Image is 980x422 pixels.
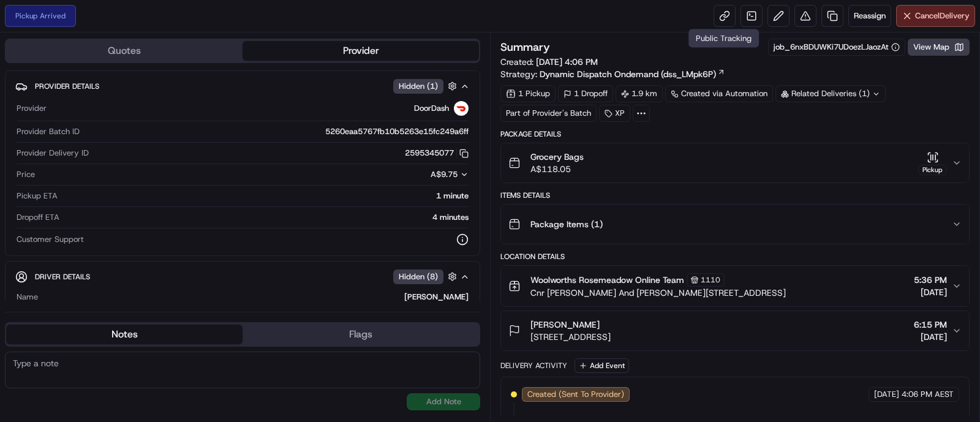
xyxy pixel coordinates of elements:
button: 2595345077 [405,148,469,159]
span: [DATE] [874,389,899,400]
span: A$9.75 [431,169,458,179]
div: Package Details [500,129,970,139]
span: [STREET_ADDRESS] [530,331,611,343]
button: A$9.75 [361,169,469,180]
button: job_6nxBDUWKi7UDoezLJaozAt [774,42,900,53]
span: [DATE] 4:06 PM [536,56,598,67]
span: [DATE] [914,331,947,343]
span: Dynamic Dispatch Ondemand (dss_LMpk6P) [540,68,716,80]
span: Provider Details [35,81,99,91]
div: 4 minutes [64,212,469,223]
button: Provider DetailsHidden (1) [15,76,470,96]
div: 1 minute [62,190,469,202]
span: Reassign [854,10,886,21]
button: Driver DetailsHidden (8) [15,266,470,287]
span: 1110 [701,275,720,285]
button: Pickup [918,151,947,175]
button: Provider [243,41,479,61]
div: Delivery Activity [500,361,567,371]
span: DoorDash [414,103,449,114]
span: Name [17,292,38,303]
div: 1 Pickup [500,85,556,102]
span: Dropoff ETA [17,212,59,223]
button: Reassign [848,5,891,27]
span: Provider Delivery ID [17,148,89,159]
button: Grocery BagsA$118.05Pickup [501,143,969,183]
span: Hidden ( 8 ) [399,271,438,282]
span: [DATE] [914,286,947,298]
div: 1 Dropoff [558,85,613,102]
div: Location Details [500,252,970,262]
button: Quotes [6,41,243,61]
span: A$118.05 [530,163,584,175]
button: View Map [908,39,970,56]
button: Flags [243,325,479,344]
span: [PERSON_NAME] [530,318,600,331]
span: Woolworths Rosemeadow Online Team [530,274,684,286]
button: CancelDelivery [896,5,975,27]
div: Related Deliveries (1) [775,85,886,102]
span: Provider Batch ID [17,126,80,137]
span: Driver Details [35,272,90,282]
span: 5260eaa5767fb10b5263e15fc249a6ff [325,126,469,137]
button: [PERSON_NAME][STREET_ADDRESS]6:15 PM[DATE] [501,311,969,350]
span: Cnr [PERSON_NAME] And [PERSON_NAME][STREET_ADDRESS] [530,287,786,299]
button: Woolworths Rosemeadow Online Team1110Cnr [PERSON_NAME] And [PERSON_NAME][STREET_ADDRESS]5:36 PM[D... [501,266,969,306]
span: Hidden ( 1 ) [399,81,438,92]
button: Package Items (1) [501,205,969,244]
span: Grocery Bags [530,151,584,163]
span: Created: [500,56,598,68]
span: Cancel Delivery [915,10,970,21]
button: Add Event [575,358,629,373]
button: Hidden (1) [393,78,460,94]
span: Provider [17,103,47,114]
h3: Summary [500,42,550,53]
span: Package Items ( 1 ) [530,218,603,230]
a: Dynamic Dispatch Ondemand (dss_LMpk6P) [540,68,725,80]
div: Public Tracking [688,29,759,48]
div: 1.9 km [616,85,663,102]
span: Created (Sent To Provider) [527,389,624,400]
img: doordash_logo_v2.png [454,101,469,116]
span: Pickup ETA [17,190,58,202]
div: [PERSON_NAME] [43,292,469,303]
div: Items Details [500,190,970,200]
div: XP [599,105,630,122]
span: 5:36 PM [914,274,947,286]
span: 6:15 PM [914,318,947,331]
a: Created via Automation [665,85,773,102]
div: Strategy: [500,68,725,80]
span: Customer Support [17,234,84,245]
div: Pickup [918,165,947,175]
span: Price [17,169,35,180]
button: Hidden (8) [393,269,460,284]
span: 4:06 PM AEST [902,389,954,400]
button: Notes [6,325,243,344]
